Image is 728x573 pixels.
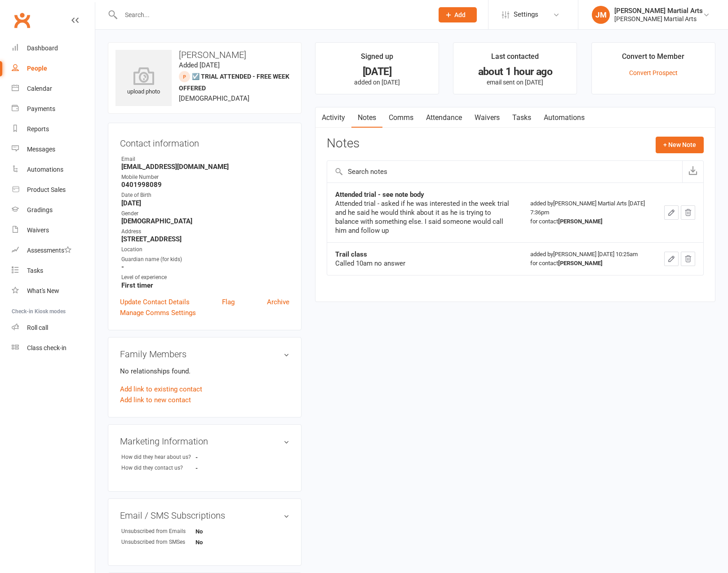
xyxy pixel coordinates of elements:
[420,107,468,128] a: Attendance
[327,161,682,182] input: Search notes
[27,324,48,331] div: Roll call
[12,318,95,338] a: Roll call
[179,61,220,69] time: Added [DATE]
[121,273,289,282] div: Level of experience
[12,79,95,99] a: Calendar
[12,200,95,220] a: Gradings
[120,297,190,307] a: Update Contact Details
[115,50,294,60] h3: [PERSON_NAME]
[267,297,289,307] a: Archive
[121,209,289,218] div: Gender
[121,263,289,271] strong: -
[195,539,247,546] strong: No
[12,139,95,160] a: Messages
[351,107,382,128] a: Notes
[120,349,289,359] h3: Family Members
[530,199,648,226] div: added by [PERSON_NAME] Martial Arts [DATE] 7:36pm
[335,259,514,268] div: Called 10am no answer
[27,344,67,351] div: Class check-in
[115,67,172,97] div: upload photo
[179,73,289,92] span: ☑️ TRIAL ATTENDED - FREE WEEK OFFERED
[120,366,289,377] p: No relationships found.
[530,250,648,268] div: added by [PERSON_NAME] [DATE] 10:25am
[27,85,52,92] div: Calendar
[121,181,289,189] strong: 0401998089
[27,166,63,173] div: Automations
[12,281,95,301] a: What's New
[12,261,95,281] a: Tasks
[324,67,431,76] div: [DATE]
[315,107,351,128] a: Activity
[361,51,393,67] div: Signed up
[324,79,431,86] p: added on [DATE]
[656,137,704,153] button: + New Note
[27,247,71,254] div: Assessments
[439,7,477,22] button: Add
[195,454,247,461] strong: -
[468,107,506,128] a: Waivers
[629,69,678,76] a: Convert Prospect
[121,245,289,254] div: Location
[27,287,59,294] div: What's New
[121,235,289,243] strong: [STREET_ADDRESS]
[12,180,95,200] a: Product Sales
[454,11,466,18] span: Add
[27,44,58,52] div: Dashboard
[12,99,95,119] a: Payments
[27,146,55,153] div: Messages
[121,281,289,289] strong: First timer
[12,58,95,79] a: People
[27,227,49,234] div: Waivers
[558,218,603,225] strong: [PERSON_NAME]
[614,15,703,23] div: [PERSON_NAME] Martial Arts
[121,173,289,182] div: Mobile Number
[622,51,684,67] div: Convert to Member
[382,107,420,128] a: Comms
[121,199,289,207] strong: [DATE]
[121,191,289,200] div: Date of Birth
[12,240,95,261] a: Assessments
[327,137,360,153] h3: Notes
[335,250,367,258] strong: Trail class
[121,464,195,472] div: How did they contact us?
[27,105,55,112] div: Payments
[118,9,427,21] input: Search...
[27,186,66,193] div: Product Sales
[195,465,247,471] strong: -
[120,384,202,395] a: Add link to existing contact
[335,199,514,235] div: Attended trial - asked if he was interested in the week trial and he said he would think about it...
[12,220,95,240] a: Waivers
[530,217,648,226] div: for contact
[12,119,95,139] a: Reports
[27,206,53,213] div: Gradings
[120,436,289,446] h3: Marketing Information
[558,260,603,267] strong: [PERSON_NAME]
[195,528,247,535] strong: No
[514,4,538,25] span: Settings
[537,107,591,128] a: Automations
[121,217,289,225] strong: [DEMOGRAPHIC_DATA]
[179,94,249,102] span: [DEMOGRAPHIC_DATA]
[12,38,95,58] a: Dashboard
[121,538,195,546] div: Unsubscribed from SMSes
[121,453,195,462] div: How did they hear about us?
[27,267,43,274] div: Tasks
[506,107,537,128] a: Tasks
[120,511,289,520] h3: Email / SMS Subscriptions
[27,65,47,72] div: People
[120,307,196,318] a: Manage Comms Settings
[491,51,539,67] div: Last contacted
[121,255,289,264] div: Guardian name (for kids)
[530,259,648,268] div: for contact
[121,227,289,236] div: Address
[335,191,424,199] strong: Attended trial - see note body
[462,79,568,86] p: email sent on [DATE]
[462,67,568,76] div: about 1 hour ago
[12,160,95,180] a: Automations
[120,395,191,405] a: Add link to new contact
[121,527,195,536] div: Unsubscribed from Emails
[27,125,49,133] div: Reports
[222,297,235,307] a: Flag
[11,9,33,31] a: Clubworx
[614,7,703,15] div: [PERSON_NAME] Martial Arts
